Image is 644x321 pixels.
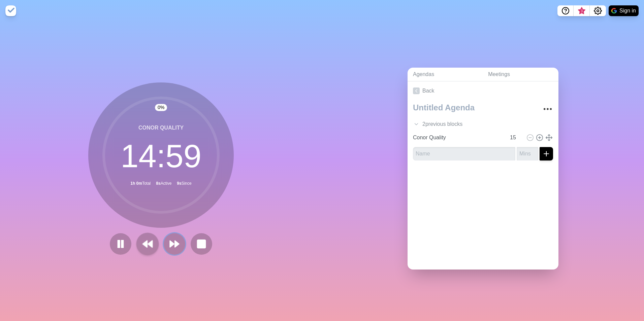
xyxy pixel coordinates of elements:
input: Mins [507,131,523,144]
button: Help [557,5,574,16]
button: More [541,102,554,116]
img: google logo [611,8,617,13]
a: Meetings [483,68,558,81]
button: Settings [590,5,606,16]
input: Name [410,131,506,144]
img: timeblocks logo [5,5,16,16]
a: Agendas [408,68,483,81]
input: Mins [517,147,538,160]
span: 3 [579,8,584,14]
button: What’s new [574,5,590,16]
a: Back [408,81,558,100]
span: s [460,120,462,128]
div: 2 previous block [408,117,558,131]
button: Sign in [609,5,639,16]
input: Name [413,147,515,160]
